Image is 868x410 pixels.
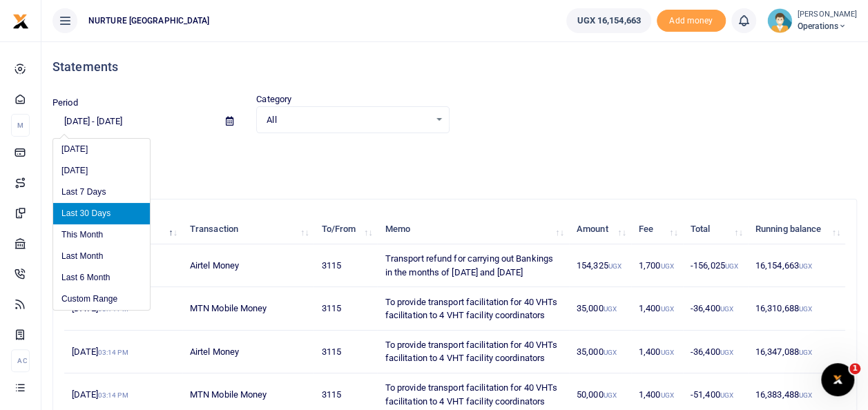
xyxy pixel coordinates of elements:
[52,96,78,110] label: Period
[267,113,429,127] span: All
[12,15,29,26] a: logo-small logo-large logo-large
[11,114,30,137] li: M
[631,244,683,287] td: 1,700
[182,331,314,373] td: Airtel Money
[683,331,748,373] td: -36,400
[566,8,650,33] a: UGX 16,154,663
[683,244,748,287] td: -156,025
[660,391,673,399] small: UGX
[767,8,792,33] img: profile-user
[748,287,846,330] td: 16,310,688
[53,224,150,246] li: This Month
[569,287,631,330] td: 35,000
[83,14,215,27] span: NURTURE [GEOGRAPHIC_DATA]
[631,287,683,330] td: 1,400
[748,244,846,287] td: 16,154,663
[182,215,314,244] th: Transaction: activate to sort column ascending
[53,203,150,224] li: Last 30 Days
[660,262,673,270] small: UGX
[314,331,377,373] td: 3115
[98,391,128,399] small: 03:14 PM
[314,244,377,287] td: 3115
[182,244,314,287] td: Airtel Money
[798,20,857,32] span: Operations
[53,289,150,310] li: Custom Range
[821,363,854,396] iframe: Intercom live chat
[52,59,857,75] h4: Statements
[64,331,182,373] td: [DATE]
[725,262,738,270] small: UGX
[798,9,857,21] small: [PERSON_NAME]
[377,215,568,244] th: Memo: activate to sort column ascending
[849,363,860,374] span: 1
[720,391,733,399] small: UGX
[561,8,656,33] li: Wallet ballance
[256,92,291,106] label: Category
[182,287,314,330] td: MTN Mobile Money
[799,391,812,399] small: UGX
[569,331,631,373] td: 35,000
[12,13,29,30] img: logo-small
[53,139,150,160] li: [DATE]
[377,331,568,373] td: To provide transport facilitation for 40 VHTs facilitation to 4 VHT facility coordinators
[98,349,128,356] small: 03:14 PM
[660,349,673,356] small: UGX
[603,349,616,356] small: UGX
[683,287,748,330] td: -36,400
[657,14,726,25] a: Add money
[53,246,150,267] li: Last Month
[657,10,726,32] li: Toup your wallet
[314,287,377,330] td: 3115
[53,160,150,182] li: [DATE]
[799,262,812,270] small: UGX
[577,14,640,28] span: UGX 16,154,663
[52,110,215,133] input: select period
[53,182,150,203] li: Last 7 Days
[603,391,616,399] small: UGX
[314,215,377,244] th: To/From: activate to sort column ascending
[569,215,631,244] th: Amount: activate to sort column ascending
[767,8,857,33] a: profile-user [PERSON_NAME] Operations
[720,349,733,356] small: UGX
[631,331,683,373] td: 1,400
[52,150,857,164] p: Download
[603,305,616,313] small: UGX
[748,215,846,244] th: Running balance: activate to sort column ascending
[660,305,673,313] small: UGX
[657,10,726,32] span: Add money
[377,287,568,330] td: To provide transport facilitation for 40 VHTs facilitation to 4 VHT facility coordinators
[53,267,150,289] li: Last 6 Month
[683,215,748,244] th: Total: activate to sort column ascending
[569,244,631,287] td: 154,325
[631,215,683,244] th: Fee: activate to sort column ascending
[799,305,812,313] small: UGX
[799,349,812,356] small: UGX
[11,349,30,372] li: Ac
[720,305,733,313] small: UGX
[608,262,621,270] small: UGX
[748,331,846,373] td: 16,347,088
[377,244,568,287] td: Transport refund for carrying out Bankings in the months of [DATE] and [DATE]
